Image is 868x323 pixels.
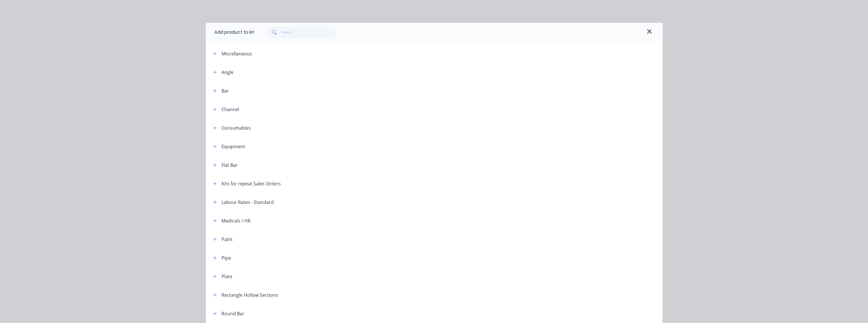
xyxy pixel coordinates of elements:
div: Plate [221,273,232,280]
div: Rectangle Hollow Sections [221,292,278,298]
div: Equipment [221,143,245,150]
div: Pipe [221,254,231,261]
div: Paint [221,236,233,243]
div: Labour Rates - Standard [221,199,274,206]
div: Angle [221,69,233,76]
div: Channel [221,106,239,113]
div: Consumables [221,125,251,131]
div: Miscellaneous [221,50,252,57]
div: Medicals / HR [221,217,251,224]
div: Bar [221,87,229,94]
div: Add product to kit [214,29,254,36]
input: Search... [281,27,337,38]
div: Kits for repeat Sales Orders [221,180,281,187]
div: Flat Bar [221,162,238,168]
div: Round Bar [221,310,244,317]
